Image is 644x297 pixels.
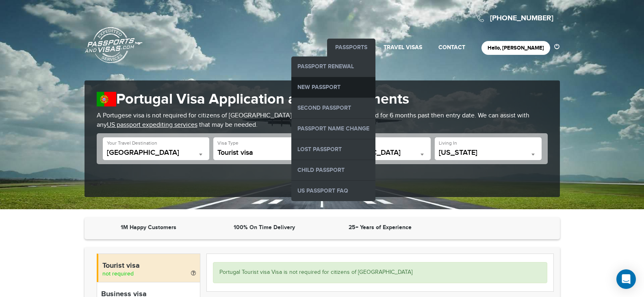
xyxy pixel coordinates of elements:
[328,149,427,157] span: United States
[234,224,295,231] strong: 100% On Time Delivery
[213,262,547,283] div: Portugal Tourist visa Visa is not required for citizens of [GEOGRAPHIC_DATA]
[107,149,206,157] span: Portugal
[107,149,206,160] span: Portugal
[439,149,538,157] span: California
[102,262,196,270] h4: Tourist visa
[121,224,176,231] strong: 1M Happy Customers
[102,271,134,277] span: not required
[217,149,316,160] span: Tourist visa
[490,14,553,23] a: [PHONE_NUMBER]
[328,149,427,160] span: United States
[291,181,375,201] a: US Passport FAQ
[217,149,316,157] span: Tourist visa
[439,140,457,147] label: Living In
[97,91,548,108] h1: Portugal Visa Application and Requirements
[107,140,157,147] label: Your Travel Destination
[291,77,375,98] a: New Passport
[488,45,544,51] a: Hello, [PERSON_NAME]
[291,119,375,139] a: Passport Name Change
[384,44,422,51] a: Travel Visas
[440,223,552,233] iframe: Customer reviews powered by Trustpilot
[335,44,367,51] a: Passports
[97,111,548,130] p: A Portugese visa is not required for citizens of [GEOGRAPHIC_DATA]. You will need a passport vali...
[616,269,636,289] div: Open Intercom Messenger
[85,27,143,63] a: Passports & [DOMAIN_NAME]
[438,44,465,51] a: Contact
[291,160,375,180] a: Child Passport
[291,139,375,160] a: Lost Passport
[217,140,239,147] label: Visa Type
[291,56,375,77] a: Passport Renewal
[107,121,197,129] a: US passport expediting services
[291,98,375,118] a: Second Passport
[349,224,412,231] strong: 25+ Years of Experience
[439,149,538,160] span: California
